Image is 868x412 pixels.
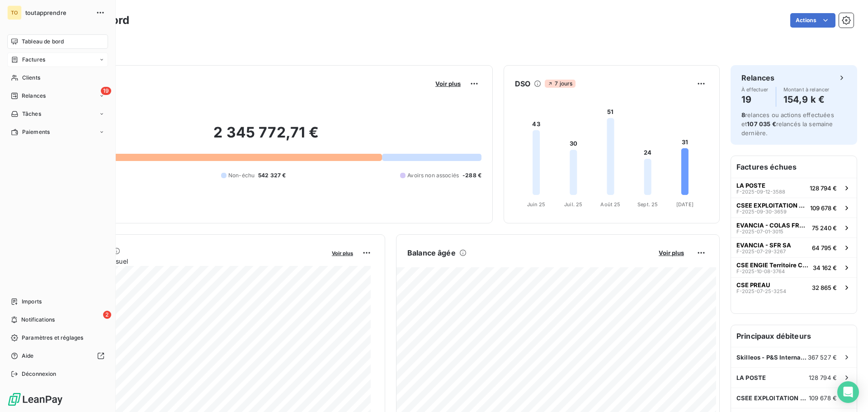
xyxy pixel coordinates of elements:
span: F-2025-10-08-3764 [736,269,785,274]
tspan: Sept. 25 [637,201,658,208]
span: Voir plus [435,80,461,87]
button: EVANCIA - COLAS FRANCEF-2025-07-01-301575 240 € [731,218,857,237]
button: Actions [790,13,835,28]
button: Voir plus [656,249,687,257]
span: Paiements [22,128,50,136]
span: 32 865 € [812,284,837,291]
a: Aide [7,349,108,363]
span: 64 795 € [812,244,837,251]
span: Paramètres et réglages [22,334,83,342]
span: 128 794 € [809,374,837,381]
tspan: Juil. 25 [564,201,582,208]
h6: Balance âgée [407,247,456,258]
span: 34 162 € [813,264,837,271]
tspan: Août 25 [600,201,620,208]
span: CSE ENGIE Territoire Centre-Ouest [736,261,809,269]
button: CSEE EXPLOITATION AERIENNE (CE LIGNES)F-2025-09-30-3659109 678 € [731,198,857,218]
span: LA POSTE [736,374,766,381]
button: LA POSTEF-2025-09-12-3588128 794 € [731,178,857,198]
span: Non-échu [228,171,255,180]
button: CSE PREAUF-2025-07-25-325432 865 € [731,277,857,297]
div: Open Intercom Messenger [837,381,859,403]
span: 367 527 € [808,354,837,361]
span: Skilleos - P&S International [736,354,808,361]
span: 2 [103,311,111,319]
tspan: [DATE] [676,201,693,208]
span: Notifications [21,316,55,324]
span: 109 678 € [809,394,837,402]
span: Voir plus [332,250,353,256]
span: À effectuer [741,87,769,92]
span: CSE PREAU [736,281,770,289]
span: Tableau de bord [22,38,64,46]
span: CSEE EXPLOITATION AERIENNE (CE LIGNES) [736,202,807,209]
button: CSE ENGIE Territoire Centre-OuestF-2025-10-08-376434 162 € [731,257,857,277]
h6: Factures échues [731,156,857,178]
h2: 2 345 772,71 € [51,123,481,151]
span: F-2025-09-30-3659 [736,209,787,214]
span: -288 € [462,171,481,180]
span: 8 [741,111,745,118]
span: F-2025-07-25-3254 [736,289,786,294]
span: Voir plus [659,249,684,256]
h6: Principaux débiteurs [731,325,857,347]
span: Imports [22,298,42,306]
img: Logo LeanPay [7,392,63,407]
span: toutapprendre [25,9,90,16]
span: Tâches [22,110,41,118]
span: Relances [22,92,46,100]
div: TO [7,5,22,20]
h4: 19 [741,92,769,107]
span: F-2025-09-12-3588 [736,189,785,194]
span: CSEE EXPLOITATION AERIENNE (CE LIGNES) [736,394,809,402]
span: LA POSTE [736,182,765,189]
h4: 154,9 k € [783,92,830,107]
h6: Relances [741,72,774,83]
span: EVANCIA - COLAS FRANCE [736,222,808,229]
span: F-2025-07-29-3267 [736,249,786,254]
span: EVANCIA - SFR SA [736,242,791,249]
span: relances ou actions effectuées et relancés la semaine dernière. [741,111,834,137]
span: 7 jours [545,80,575,88]
span: 75 240 € [812,224,837,232]
button: Voir plus [433,80,463,88]
h6: DSO [515,78,530,89]
button: Voir plus [329,249,356,257]
span: 542 327 € [258,171,286,180]
span: Montant à relancer [783,87,830,92]
span: Clients [22,74,40,82]
span: 107 035 € [747,120,776,128]
tspan: Juin 25 [527,201,546,208]
span: 109 678 € [810,204,837,212]
span: Aide [22,352,34,360]
span: Factures [22,56,45,64]
span: Avoirs non associés [407,171,459,180]
span: 19 [101,87,111,95]
span: 128 794 € [810,185,837,192]
button: EVANCIA - SFR SAF-2025-07-29-326764 795 € [731,237,857,257]
span: Déconnexion [22,370,57,378]
span: Chiffre d'affaires mensuel [51,256,325,266]
span: F-2025-07-01-3015 [736,229,783,234]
